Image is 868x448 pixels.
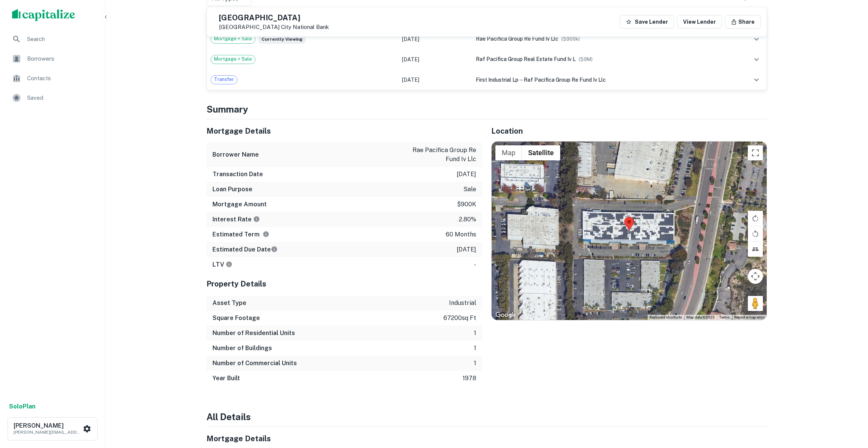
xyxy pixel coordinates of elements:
td: [DATE] [398,70,472,90]
button: [PERSON_NAME][PERSON_NAME][EMAIL_ADDRESS][DOMAIN_NAME] [8,417,98,440]
h4: All Details [206,410,767,424]
p: 60 months [446,230,476,239]
span: first industrial lp [476,77,518,83]
button: expand row [750,33,763,46]
p: - [474,260,476,269]
p: 67200 sq ft [443,314,476,323]
img: Google [494,310,518,320]
button: Rotate map counterclockwise [748,226,763,241]
a: Contacts [6,69,99,87]
h6: Loan Purpose [212,185,252,194]
button: Show street map [495,145,522,160]
button: Show satellite imagery [522,145,560,160]
button: Drag Pegman onto the map to open Street View [748,296,763,311]
p: sale [463,185,476,194]
p: 2.80% [459,215,476,224]
h5: [GEOGRAPHIC_DATA] [219,14,329,21]
h4: Summary [206,102,767,116]
a: SoloPlan [9,402,35,411]
h5: Location [491,125,767,137]
span: raf pacifica group real estate fund iv l [476,56,576,62]
h5: Property Details [206,278,482,290]
span: Search [27,35,95,44]
p: rae pacifica group re fund iv llc [408,146,476,164]
h6: Transaction Date [212,170,263,179]
span: Currently viewing [258,35,306,44]
iframe: Chat Widget [830,388,868,424]
strong: Solo Plan [9,403,35,410]
h6: Mortgage Amount [212,200,267,209]
a: City National Bank [281,24,329,30]
h6: Number of Residential Units [212,329,295,338]
button: Save Lender [620,15,674,29]
p: 1978 [463,374,476,383]
button: Share [725,15,761,29]
button: Rotate map clockwise [748,211,763,226]
h6: [PERSON_NAME] [14,423,81,429]
h6: LTV [212,260,232,269]
button: expand row [750,53,763,66]
h6: Number of Commercial Units [212,359,297,368]
button: Keyboard shortcuts [649,315,682,320]
img: capitalize-logo.png [12,9,75,21]
a: Saved [6,89,99,107]
span: Mortgage + Sale [211,55,255,63]
svg: Term is based on a standard schedule for this type of loan. [263,231,269,238]
span: Map data ©2025 [686,315,715,319]
span: Mortgage + Sale [211,35,255,43]
h6: Number of Buildings [212,344,272,353]
svg: Estimate is based on a standard schedule for this type of loan. [271,246,278,253]
p: $900k [457,200,476,209]
a: Open this area in Google Maps (opens a new window) [494,310,518,320]
a: Borrowers [6,50,99,68]
p: [GEOGRAPHIC_DATA] [219,24,329,30]
button: Tilt map [748,242,763,257]
button: expand row [750,73,763,86]
a: Terms (opens in new tab) [719,315,730,319]
span: ($ 9M ) [579,56,593,62]
a: Report a map error [734,315,764,319]
h5: Mortgage Details [206,433,482,444]
a: Search [6,30,99,48]
h6: Year Built [212,374,240,383]
svg: The interest rates displayed on the website are for informational purposes only and may be report... [253,216,260,222]
td: [DATE] [398,49,472,70]
a: View Lender [677,15,722,29]
p: industrial [449,299,476,308]
span: Borrowers [27,54,95,63]
p: [DATE] [457,170,476,179]
p: 1 [474,359,476,368]
span: ($ 900k ) [561,36,580,42]
div: → [476,76,725,84]
svg: LTVs displayed on the website are for informational purposes only and may be reported incorrectly... [226,261,232,268]
h6: Interest Rate [212,215,260,224]
p: [PERSON_NAME][EMAIL_ADDRESS][DOMAIN_NAME] [14,429,81,436]
span: Contacts [27,74,95,83]
h6: Square Footage [212,314,260,323]
h6: Asset Type [212,299,246,308]
h6: Borrower Name [212,150,259,159]
span: Transfer [211,76,237,83]
button: Toggle fullscreen view [748,145,763,160]
p: 1 [474,329,476,338]
span: raf pacifica group re fund iv llc [524,77,606,83]
h5: Mortgage Details [206,125,482,137]
h6: Estimated Term [212,230,269,239]
span: Saved [27,93,95,102]
span: rae pacifica group re fund iv llc [476,36,558,42]
button: Map camera controls [748,269,763,284]
td: [DATE] [398,29,472,49]
p: [DATE] [457,245,476,254]
p: 1 [474,344,476,353]
h6: Estimated Due Date [212,245,278,254]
